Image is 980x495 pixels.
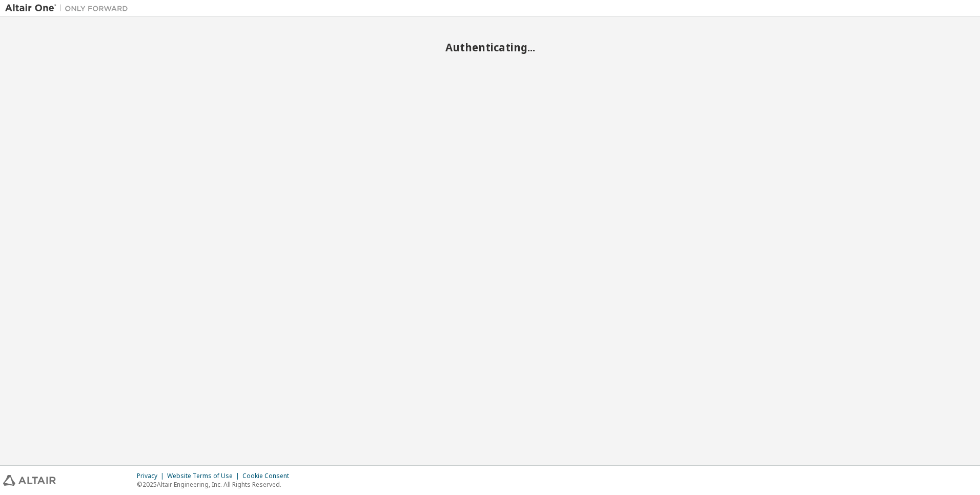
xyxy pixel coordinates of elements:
[167,472,242,480] div: Website Terms of Use
[137,480,295,489] p: © 2025 Altair Engineering, Inc. All Rights Reserved.
[5,3,133,13] img: Altair One
[3,475,56,486] img: altair_logo.svg
[5,41,975,54] h2: Authenticating...
[242,472,295,480] div: Cookie Consent
[137,472,167,480] div: Privacy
